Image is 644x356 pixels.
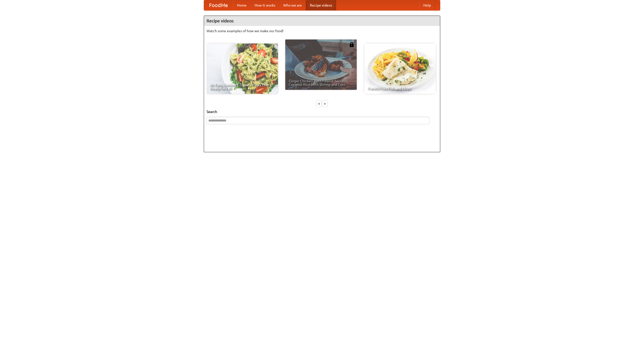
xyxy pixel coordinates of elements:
[317,100,321,107] div: «
[210,83,274,90] span: An Easy, Summery Tomato Pasta That's Ready for Fall
[251,0,279,10] a: How it works
[323,100,327,107] div: »
[368,87,432,90] span: French Fries Fish and Chips
[364,44,436,94] a: French Fries Fish and Chips
[207,109,437,114] h5: Search
[349,42,354,47] img: 483408.png
[204,0,233,10] a: FoodMe
[306,0,336,10] a: Recipe videos
[233,0,251,10] a: Home
[419,0,435,10] a: Help
[207,44,278,94] a: An Easy, Summery Tomato Pasta That's Ready for Fall
[279,0,306,10] a: Who we are
[207,28,437,33] p: Watch some examples of how we make our food!
[204,16,440,26] h4: Recipe videos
